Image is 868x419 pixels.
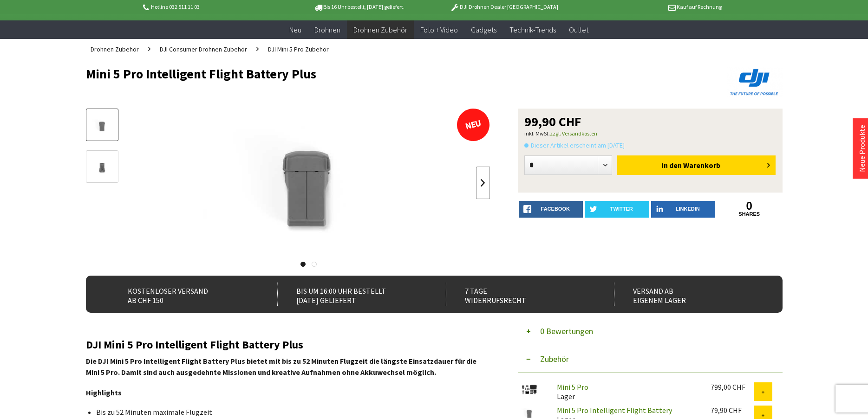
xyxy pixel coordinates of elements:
[86,67,643,81] h1: Mini 5 Pro Intelligent Flight Battery Plus
[549,382,703,401] div: Lager
[431,1,576,13] p: DJI Drohnen Dealer [GEOGRAPHIC_DATA]
[562,20,595,39] a: Outlet
[96,407,483,417] li: Bis zu 52 Minuten maximale Flugzeit
[471,25,496,34] span: Gadgets
[727,67,783,97] img: DJI
[711,406,754,415] div: 79,90 CHF
[617,155,776,175] button: In den Warenkorb
[509,25,556,34] span: Technik-Trends
[614,283,762,306] div: Versand ab eigenem Lager
[524,128,776,139] p: inkl. MwSt.
[314,25,340,34] span: Drohnen
[550,130,597,137] a: zzgl. Versandkosten
[503,20,562,39] a: Technik-Trends
[857,125,867,172] a: Neue Produkte
[524,140,625,151] span: Dieser Artikel erscheint am [DATE]
[263,39,333,59] a: DJI Mini 5 Pro Zubehör
[86,356,476,377] strong: Die DJI Mini 5 Pro Intelligent Flight Battery Plus bietet mit bis zu 52 Minuten Flugzeit die läng...
[717,201,782,211] a: 0
[142,1,287,13] p: Hotline 032 511 11 03
[308,20,347,39] a: Drohnen
[109,283,257,306] div: Kostenloser Versand ab CHF 150
[86,339,490,351] h2: DJI Mini 5 Pro Intelligent Flight Battery Plus
[569,25,588,34] span: Outlet
[557,406,672,415] a: Mini 5 Pro Intelligent Flight Battery
[651,201,716,218] a: LinkedIn
[464,20,503,39] a: Gadgets
[283,20,308,39] a: Neu
[577,1,722,13] p: Kauf auf Rechnung
[89,116,116,135] img: Vorschau: Mini 5 Pro Intelligent Flight Battery Plus
[268,45,329,53] span: DJI Mini 5 Pro Zubehör
[91,45,139,53] span: Drohnen Zubehör
[518,317,783,345] button: 0 Bewertungen
[86,388,122,397] strong: Highlights
[347,20,414,39] a: Drohnen Zubehör
[676,206,700,212] span: LinkedIn
[661,161,682,170] span: In den
[353,25,407,34] span: Drohnen Zubehör
[711,382,754,392] div: 799,00 CHF
[585,201,649,218] a: twitter
[197,109,420,257] img: Mini 5 Pro Intelligent Flight Battery Plus
[446,283,594,306] div: 7 Tage Widerrufsrecht
[160,45,247,53] span: DJI Consumer Drohnen Zubehör
[287,1,431,13] p: Bis 16 Uhr bestellt, [DATE] geliefert.
[277,283,425,306] div: Bis um 16:00 Uhr bestellt [DATE] geliefert
[518,382,541,398] img: Mini 5 Pro
[541,206,570,212] span: facebook
[155,39,252,59] a: DJI Consumer Drohnen Zubehör
[519,201,583,218] a: facebook
[683,161,720,170] span: Warenkorb
[557,382,588,392] a: Mini 5 Pro
[717,211,782,217] a: shares
[86,39,144,59] a: Drohnen Zubehör
[420,25,458,34] span: Foto + Video
[518,345,783,373] button: Zubehör
[289,25,301,34] span: Neu
[414,20,464,39] a: Foto + Video
[524,115,581,128] span: 99,90 CHF
[610,206,633,212] span: twitter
